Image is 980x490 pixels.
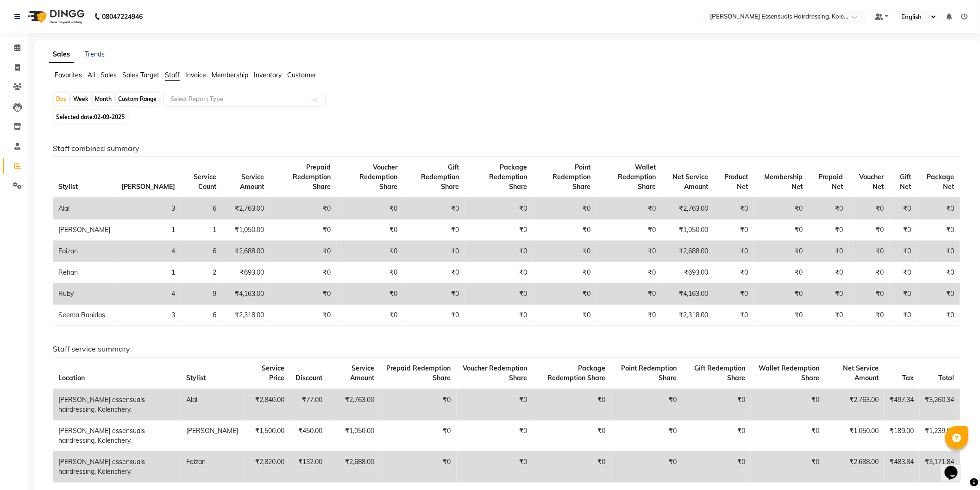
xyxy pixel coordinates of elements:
span: Service Amount [350,364,374,382]
td: ₹0 [403,241,465,262]
td: ₹0 [890,283,917,305]
td: ₹2,763.00 [328,389,380,421]
span: Prepaid Net [819,173,843,191]
td: ₹0 [533,305,596,326]
td: ₹0 [754,198,809,220]
td: ₹0 [403,305,465,326]
td: ₹0 [337,305,403,326]
td: [PERSON_NAME] [181,420,244,451]
span: Package Redemption Share [489,163,527,191]
td: ₹0 [917,262,960,283]
td: ₹0 [403,220,465,241]
span: 02-09-2025 [94,113,125,120]
td: ₹0 [754,305,809,326]
td: 6 [181,305,222,326]
span: Staff [165,71,180,79]
td: Faizan [53,241,116,262]
td: ₹0 [337,283,403,305]
td: ₹0 [403,283,465,305]
td: ₹0 [917,283,960,305]
span: Gift Redemption Share [421,163,459,191]
td: ₹0 [465,220,533,241]
span: Gift Net [900,173,911,191]
td: ₹0 [337,241,403,262]
span: Net Service Amount [843,364,879,382]
img: logo [24,4,87,30]
td: ₹4,163.00 [222,283,270,305]
td: 4 [116,283,181,305]
td: [PERSON_NAME] essensuals hairdressing, Kolenchery. [53,451,181,482]
td: ₹0 [465,283,533,305]
td: ₹0 [682,420,751,451]
td: 3 [116,305,181,326]
td: ₹0 [337,198,403,220]
span: Stylist [186,374,206,382]
td: ₹0 [465,241,533,262]
td: ₹0 [457,420,533,451]
td: ₹0 [380,389,456,421]
td: Ruby [53,283,116,305]
td: ₹2,318.00 [661,305,714,326]
td: 6 [181,241,222,262]
td: ₹0 [682,389,751,421]
td: [PERSON_NAME] essensuals hairdressing, Kolenchery. [53,420,181,451]
td: 1 [181,220,222,241]
td: ₹0 [403,262,465,283]
b: 08047224946 [102,4,143,30]
td: ₹0 [533,389,611,421]
td: ₹0 [849,262,890,283]
td: ₹0 [808,241,849,262]
span: Inventory [254,71,282,79]
span: Customer [287,71,316,79]
td: ₹0 [611,420,682,451]
td: ₹0 [849,241,890,262]
span: All [88,71,95,79]
td: ₹0 [917,198,960,220]
td: ₹0 [714,220,754,241]
div: Day [54,93,69,106]
span: Voucher Redemption Share [360,163,398,191]
td: ₹1,239.00 [920,420,960,451]
span: Total [939,374,955,382]
span: Net Service Amount [673,173,709,191]
td: ₹0 [596,262,661,283]
span: Sales [101,71,117,79]
td: Alal [53,198,116,220]
td: ₹0 [533,198,596,220]
span: Stylist [58,182,78,191]
td: ₹0 [465,262,533,283]
td: ₹0 [403,198,465,220]
h6: Staff service summary [53,345,960,353]
span: Service Price [262,364,285,382]
div: Custom Range [116,93,159,106]
td: ₹0 [917,241,960,262]
td: ₹0 [533,283,596,305]
span: Membership Net [764,173,803,191]
td: ₹0 [714,305,754,326]
span: Tax [903,374,914,382]
td: ₹0 [917,305,960,326]
td: ₹0 [533,241,596,262]
td: 3 [116,198,181,220]
td: ₹2,688.00 [825,451,885,482]
td: ₹1,050.00 [328,420,380,451]
td: [PERSON_NAME] [53,220,116,241]
td: ₹0 [270,220,336,241]
td: ₹0 [533,451,611,482]
td: ₹0 [754,220,809,241]
td: ₹0 [270,283,336,305]
td: ₹0 [714,262,754,283]
span: Selected date: [54,111,127,123]
td: ₹2,763.00 [661,198,714,220]
span: Product Net [725,173,748,191]
td: ₹0 [380,420,456,451]
span: Voucher Net [860,173,884,191]
td: ₹0 [754,283,809,305]
span: [PERSON_NAME] [121,182,175,191]
td: ₹0 [337,220,403,241]
iframe: chat widget [941,453,971,481]
td: ₹0 [808,262,849,283]
td: ₹0 [596,220,661,241]
td: ₹0 [808,305,849,326]
a: Sales [49,46,74,63]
